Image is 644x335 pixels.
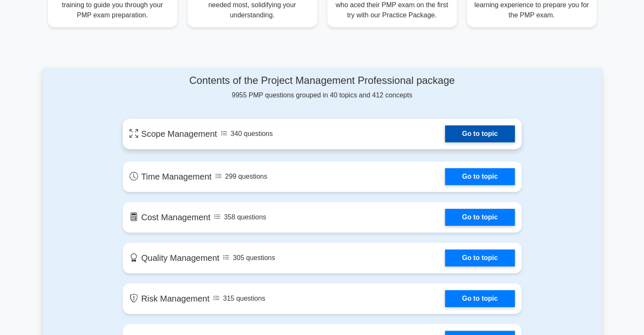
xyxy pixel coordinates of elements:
[445,290,514,307] a: Go to topic
[445,125,514,142] a: Go to topic
[123,75,522,100] div: 9955 PMP questions grouped in 40 topics and 412 concepts
[445,249,514,266] a: Go to topic
[445,168,514,185] a: Go to topic
[123,75,522,87] h4: Contents of the Project Management Professional package
[445,209,514,226] a: Go to topic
